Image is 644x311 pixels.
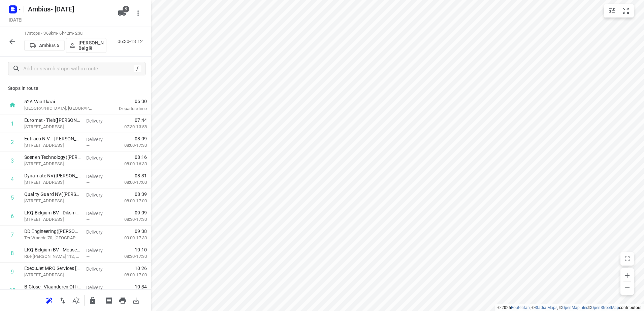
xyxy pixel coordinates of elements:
p: 17 stops • 368km • 6h42m • 23u [24,30,106,37]
a: Routetitan [511,305,530,310]
div: 7 [11,232,14,238]
span: — [86,254,90,259]
div: 10 [9,287,15,293]
span: 09:09 [135,209,147,216]
p: 08:30-17:30 [114,253,147,260]
span: 08:16 [135,154,147,161]
p: LKQ Belgium BV - Mouscron(Davey Papegaey) [24,246,81,253]
span: Reoptimize route [42,297,56,303]
p: DD Engineering(Hannelore Beel (DD Engineering)) [24,228,81,235]
button: Fit zoom [619,4,633,18]
p: 09:00-17:30 [114,235,147,241]
p: [GEOGRAPHIC_DATA], [GEOGRAPHIC_DATA] [24,105,94,112]
span: Sort by time window [69,297,83,303]
span: — [86,236,90,241]
span: — [86,125,90,130]
p: 08:00-16:30 [114,161,147,167]
p: Soenen Technology(Chloë Verfaillie) [24,154,81,161]
p: Moorseelsesteenweg 17, Roeselare [24,179,81,186]
p: LKQ Belgium BV - Diksmuide(Michael Boen) [24,209,81,216]
p: 08:30-17:30 [114,216,147,223]
p: Delivery [86,117,111,124]
span: 08:31 [135,172,147,179]
h5: Rename [25,4,112,14]
span: 10:34 [135,283,147,290]
span: Print route [116,297,129,303]
p: 08:00-17:00 [114,198,147,204]
span: — [86,217,90,222]
p: ExecuJet MRO Services Belgium N.V.(Barbara Hellin) [24,265,81,272]
span: 07:44 [135,117,147,124]
p: 06:30-13:12 [118,38,146,45]
p: Szamotulystraat 16, Tielt [24,124,81,130]
p: Delivery [86,192,111,198]
span: 09:38 [135,228,147,235]
p: Wijnendalestraat 190, Roeselare [24,161,81,167]
div: 2 [11,139,14,145]
p: Delivery [86,229,111,235]
p: Delivery [86,266,111,272]
div: 8 [11,250,14,256]
div: small contained button group [604,4,634,18]
div: 5 [11,195,14,201]
p: 52A Vaartkaai [24,98,94,105]
a: Stadia Maps [535,305,557,310]
button: Map settings [605,4,619,18]
p: Kortrijkstraat 345D, Wevelgem [24,272,81,278]
p: Delivery [86,136,111,143]
span: — [86,162,90,167]
p: Ambius 5 [39,43,59,48]
span: Print shipping labels [102,297,116,303]
p: Euromat - Tielt(Sandra De Witte) [24,117,81,124]
p: Industrieweg 35, Roeselare [24,142,81,149]
p: Departure time [102,105,147,112]
div: / [134,65,141,72]
p: Rue Jules Vantieghem 112, Mouscron [24,253,81,260]
span: 9 [123,6,129,12]
p: Dynamate NV(Sybrien Vandaele) [24,172,81,179]
button: More [131,6,145,20]
span: 10:26 [135,265,147,272]
p: Delivery [86,284,111,291]
p: Delivery [86,173,111,180]
div: 3 [11,158,14,164]
button: [PERSON_NAME] België [66,38,106,53]
span: 08:09 [135,135,147,142]
span: 10:10 [135,246,147,253]
p: [PERSON_NAME] België [78,40,103,51]
p: B-Close - Vlaanderen Office(Aline Honoré) [24,283,81,290]
p: 08:00-17:00 [114,272,147,278]
input: Add or search stops within route [23,64,134,74]
div: 9 [11,269,14,275]
li: © 2025 , © , © © contributors [497,305,641,310]
span: — [86,273,90,278]
p: [STREET_ADDRESS] [24,216,81,223]
span: 08:39 [135,191,147,198]
span: Reverse route [56,297,69,303]
p: 08:00-17:30 [114,142,147,149]
p: Ter Waarde 70, [GEOGRAPHIC_DATA] [24,235,81,241]
p: 07:30-13:58 [114,124,147,130]
span: 06:30 [102,98,147,105]
p: Quality Guard NV(Amber Dedecker) [24,191,81,198]
button: Ambius 5 [24,40,65,51]
span: Download route [129,297,143,303]
p: Delivery [86,210,111,217]
a: OpenMapTiles [562,305,588,310]
p: Stops in route [8,85,143,92]
div: 6 [11,213,14,219]
p: 08:00-17:00 [114,179,147,186]
div: 1 [11,120,14,127]
a: OpenStreetMap [591,305,619,310]
span: — [86,180,90,185]
span: — [86,199,90,204]
button: 9 [115,6,129,20]
p: Verbrandhofstraat 41, Roeselare [24,198,81,204]
button: Lock route [86,294,99,307]
p: Delivery [86,247,111,254]
h5: Project date [6,16,25,24]
div: 4 [11,176,14,182]
p: Delivery [86,154,111,161]
p: Eutraco N.V. - [PERSON_NAME]([PERSON_NAME]) [24,135,81,142]
span: — [86,143,90,148]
